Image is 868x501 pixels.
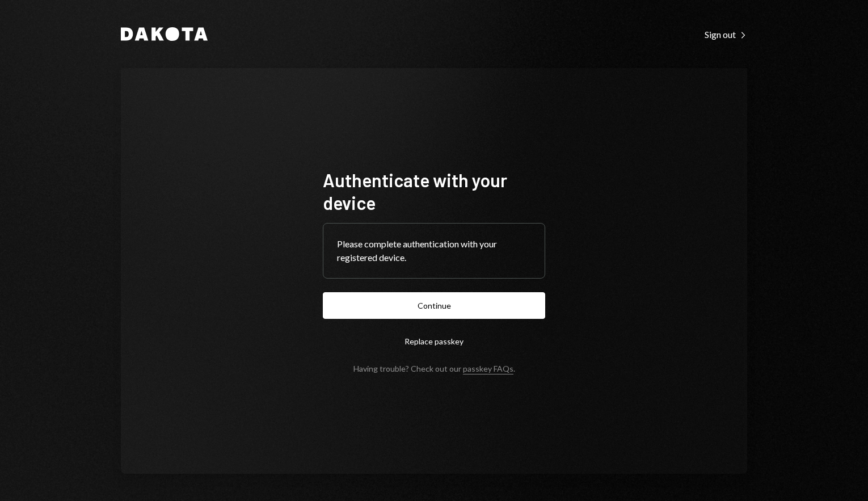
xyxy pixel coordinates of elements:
[353,364,515,373] div: Having trouble? Check out our .
[323,292,545,319] button: Continue
[705,29,747,40] div: Sign out
[323,328,545,355] button: Replace passkey
[337,237,531,264] div: Please complete authentication with your registered device.
[463,364,513,374] a: passkey FAQs
[705,28,747,40] a: Sign out
[323,169,545,214] h1: Authenticate with your device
